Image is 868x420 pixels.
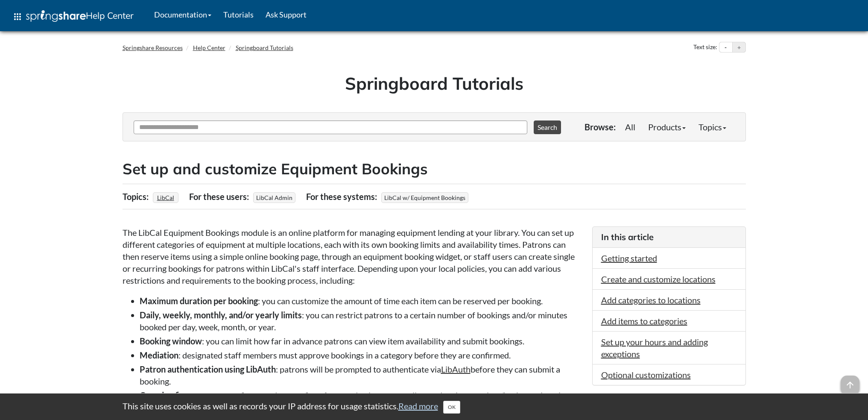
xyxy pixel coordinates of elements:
[601,295,701,305] a: Add categories to locations
[123,188,151,205] div: Topics:
[193,44,225,51] a: Help Center
[140,390,193,400] strong: Overdue fines
[86,10,134,21] span: Help Center
[381,192,468,203] span: LibCal w/ Equipment Bookings
[140,364,276,374] strong: Patron authentication using LibAuth
[601,253,657,263] a: Getting started
[601,370,691,380] a: Optional customizations
[692,42,719,53] div: Text size:
[601,337,708,359] a: Set up your hours and adding exceptions
[719,42,732,53] button: Decrease text size
[140,336,202,346] strong: Booking window
[534,120,561,134] button: Search
[841,376,859,387] a: arrow_upward
[642,118,692,135] a: Products
[189,188,251,205] div: For these users:
[140,350,178,360] strong: Mediation
[601,231,737,243] h3: In this article
[114,400,754,414] div: This site uses cookies as well as records your IP address for usage statistics.
[260,4,313,25] a: Ask Support
[585,121,616,133] p: Browse:
[692,118,733,135] a: Topics
[601,316,687,326] a: Add items to categories
[841,376,859,394] span: arrow_upward
[443,401,460,414] button: Close
[140,309,584,333] li: : you can restrict patrons to a certain number of bookings and/or minutes booked per day, week, m...
[306,188,379,205] div: For these systems:
[140,295,584,307] li: : you can customize the amount of time each item can be reserved per booking.
[123,226,584,286] p: The LibCal Equipment Bookings module is an online platform for managing equipment lending at your...
[733,42,745,53] button: Increase text size
[6,4,140,29] a: apps Help Center
[601,274,716,284] a: Create and customize locations
[140,296,258,306] strong: Maximum duration per booking
[236,44,293,51] a: Springboard Tutorials
[398,401,438,411] a: Read more
[140,363,584,387] li: : patrons will be prompted to authenticate via before they can submit a booking.
[123,44,183,51] a: Springshare Resources
[140,335,584,347] li: : you can limit how far in advance patrons can view item availability and submit bookings.
[148,4,217,25] a: Documentation
[140,310,302,320] strong: Daily, weekly, monthly, and/or yearly limits
[26,10,86,22] img: Springshare
[253,192,295,203] span: LibCal Admin
[12,12,23,22] span: apps
[619,118,642,135] a: All
[217,4,260,25] a: Tutorials
[156,191,175,204] a: LibCal
[129,71,739,95] h1: Springboard Tutorials
[140,349,584,361] li: : designated staff members must approve bookings in a category before they are confirmed.
[123,159,746,179] h2: Set up and customize Equipment Bookings
[441,364,471,374] a: LibAuth
[140,389,584,413] li: : you can configure and assess fines for overdue items, as well as update items to lost/broken or...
